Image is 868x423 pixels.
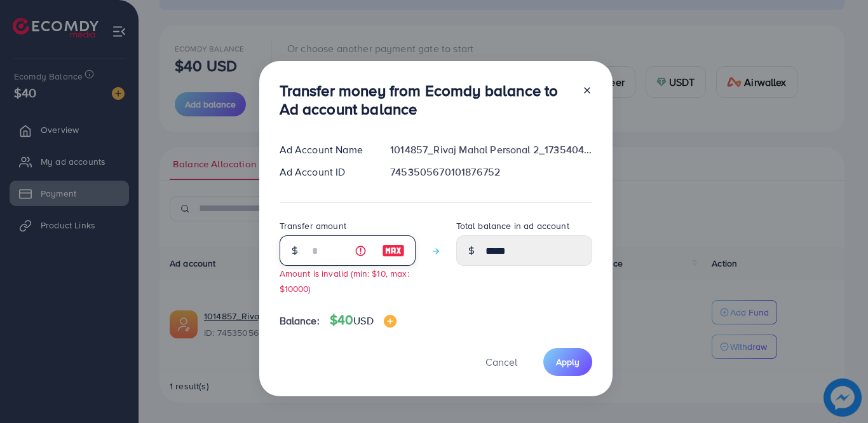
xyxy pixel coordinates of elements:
button: Apply [543,348,592,375]
button: Cancel [470,348,533,375]
small: Amount is invalid (min: $10, max: $10000) [280,267,409,294]
img: image [384,315,397,328]
span: Balance: [280,314,320,328]
span: Apply [556,356,580,368]
label: Total balance in ad account [456,219,569,232]
div: 7453505670101876752 [380,165,602,179]
span: USD [353,314,373,328]
h4: $40 [330,312,397,328]
div: Ad Account ID [269,165,381,179]
h3: Transfer money from Ecomdy balance to Ad account balance [280,81,572,118]
div: Ad Account Name [269,142,381,157]
span: Cancel [485,355,517,369]
label: Transfer amount [280,219,346,232]
img: image [382,243,405,258]
div: 1014857_Rivaj Mahal Personal 2_1735404529188 [380,142,602,157]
